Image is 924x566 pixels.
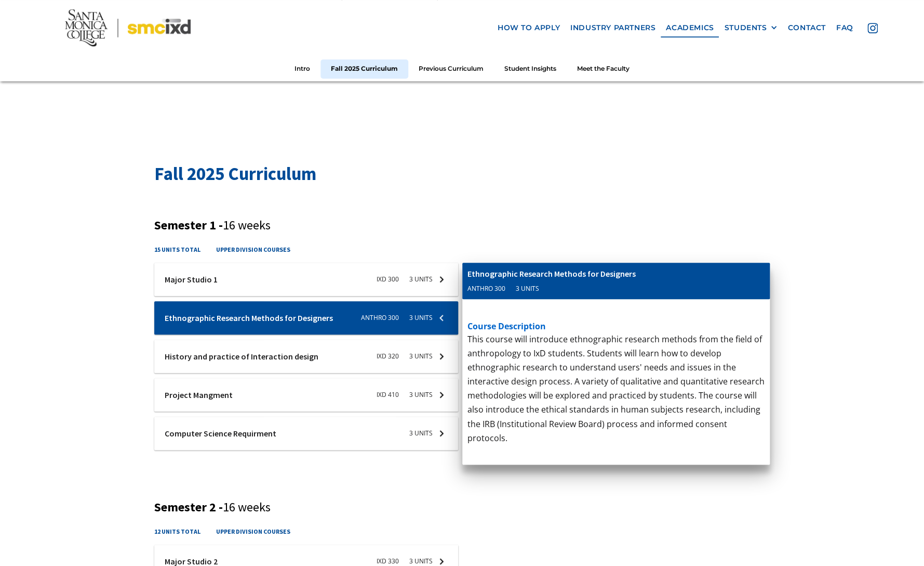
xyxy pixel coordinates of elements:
[216,245,290,254] h4: upper division courses
[782,18,831,37] a: contact
[154,245,200,254] h4: 15 units total
[154,500,770,515] h3: Semester 2 -
[724,23,777,32] div: STUDENTS
[223,499,271,515] span: 16 weeks
[223,217,271,233] span: 16 weeks
[154,526,200,536] h4: 12 units total
[154,161,770,187] h2: Fall 2025 Curriculum
[661,18,719,37] a: Academics
[65,9,191,46] img: Santa Monica College - SMC IxD logo
[831,18,858,37] a: faq
[216,526,290,536] h4: upper division courses
[724,23,767,32] div: STUDENTS
[154,218,770,233] h3: Semester 1 -
[867,23,878,33] img: icon - instagram
[565,18,661,37] a: industry partners
[494,59,567,79] a: Student Insights
[320,59,408,79] a: Fall 2025 Curriculum
[408,59,494,79] a: Previous Curriculum
[284,59,320,79] a: Intro
[492,18,565,37] a: how to apply
[567,59,640,79] a: Meet the Faculty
